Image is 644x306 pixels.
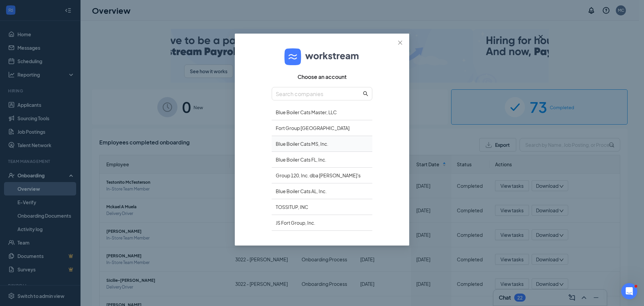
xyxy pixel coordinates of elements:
input: Search companies [276,90,362,98]
span: Choose an account [298,74,346,80]
div: TOSSITUP, INC [272,199,372,215]
button: Close [391,34,409,52]
span: close [397,40,403,45]
div: Blue Boiler Cats MS, Inc. [272,136,372,152]
div: Group 120, Inc. dba [PERSON_NAME]'s [272,168,372,183]
div: Fort Group [GEOGRAPHIC_DATA] [272,120,372,136]
div: Blue Boiler Cats AL, Inc. [272,183,372,199]
span: search [363,91,368,96]
div: JS Fort Group, Inc. [272,215,372,231]
iframe: Intercom live chat [621,283,637,299]
div: Blue Boiler Cats FL, Inc. [272,152,372,168]
img: logo [284,48,360,65]
div: Blue Boiler Cats Master, LLC [272,104,372,120]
